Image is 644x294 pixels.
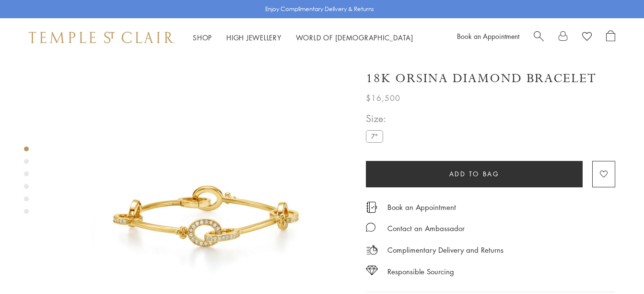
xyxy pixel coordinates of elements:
label: 7" [366,130,383,142]
a: View Wishlist [582,30,592,45]
div: Responsible Sourcing [387,266,454,278]
span: $16,500 [366,92,400,104]
a: Book an Appointment [387,202,456,212]
img: MessageIcon-01_2.svg [366,222,375,232]
a: High JewelleryHigh Jewellery [226,33,281,42]
a: Book an Appointment [457,31,519,41]
p: Complimentary Delivery and Returns [387,244,503,256]
span: Size: [366,110,387,126]
img: Temple St. Clair [29,32,174,43]
a: World of [DEMOGRAPHIC_DATA]World of [DEMOGRAPHIC_DATA] [296,33,413,42]
h1: 18K Orsina Diamond Bracelet [366,70,597,87]
p: Enjoy Complimentary Delivery & Returns [265,4,374,14]
a: ShopShop [193,33,212,42]
img: icon_sourcing.svg [366,266,378,275]
img: icon_delivery.svg [366,244,378,256]
img: icon_appointment.svg [366,202,377,213]
button: Add to bag [366,161,583,187]
div: Product gallery navigation [24,144,29,221]
nav: Main navigation [193,32,413,44]
div: Contact an Ambassador [387,222,465,234]
iframe: Gorgias live chat messenger [596,249,634,284]
a: Search [534,30,544,45]
a: Open Shopping Bag [606,30,615,45]
span: Add to bag [449,169,500,179]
